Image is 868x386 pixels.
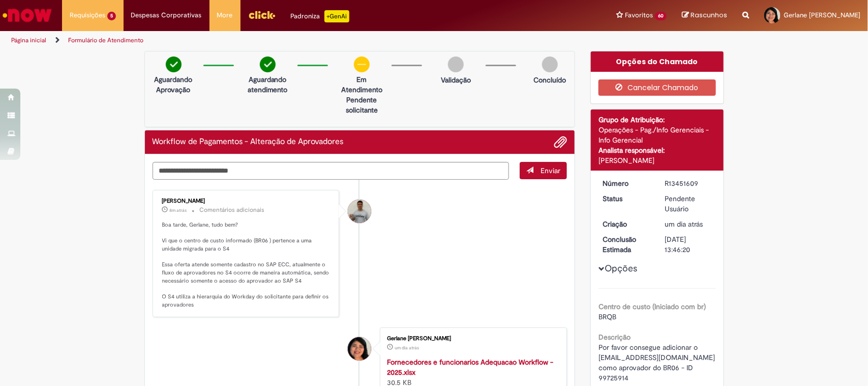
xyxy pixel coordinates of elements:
[1,5,53,25] img: ServiceNow
[170,207,187,213] span: 8m atrás
[598,302,706,311] b: Centro de custo (Iniciado com br)
[665,219,712,229] div: 27/08/2025 10:46:16
[691,10,727,20] span: Rascunhos
[665,219,703,229] span: um dia atrás
[387,357,553,377] a: Fornecedores e funcionarios Adequacao Workflow - 2025.xlsx
[200,206,265,214] small: Comentários adicionais
[682,11,727,20] a: Rascunhos
[337,95,386,115] p: Pendente solicitante
[542,57,558,72] img: img-circle-grey.png
[11,36,46,44] a: Página inicial
[520,162,567,179] button: Enviar
[131,10,202,20] span: Despesas Corporativas
[598,125,716,145] div: Operações - Pag./Info Gerenciais - Info Gerencial
[595,234,657,255] dt: Conclusão Estimada
[8,31,571,50] ul: Trilhas de página
[598,155,716,166] div: [PERSON_NAME]
[354,57,370,72] img: circle-minus.png
[348,337,371,361] div: Gerlane Raimundo Da Silva
[395,345,419,351] span: um dia atrás
[598,333,631,342] b: Descrição
[595,194,657,204] dt: Status
[598,145,716,155] div: Analista responsável:
[107,12,116,20] span: 5
[591,51,724,72] div: Opções do Chamado
[170,207,187,213] time: 28/08/2025 13:29:27
[337,74,386,95] p: Em Atendimento
[441,75,471,85] p: Validação
[248,7,276,22] img: click_logo_yellow_360x200.png
[260,57,276,72] img: check-circle-green.png
[70,10,105,20] span: Requisições
[162,221,332,309] p: Boa tarde, Gerlane, tudo bem? Vi que o centro de custo informado (BR06 ) pertence a uma unidade m...
[541,166,560,175] span: Enviar
[655,12,667,20] span: 60
[162,198,332,204] div: [PERSON_NAME]
[153,137,344,147] h2: Workflow de Pagamentos - Alteração de Aprovadores Histórico de tíquete
[598,343,717,382] span: Por favor consegue adicionar o [EMAIL_ADDRESS][DOMAIN_NAME] como aprovador do BR06 - ID 99725914
[243,74,292,95] p: Aguardando atendimento
[387,336,556,342] div: Gerlane [PERSON_NAME]
[153,162,510,180] textarea: Digite sua mensagem aqui...
[448,57,464,72] img: img-circle-grey.png
[665,219,703,229] time: 27/08/2025 10:46:16
[665,178,712,188] div: R13451609
[533,75,566,85] p: Concluído
[625,10,653,20] span: Favoritos
[291,10,349,22] div: Padroniza
[68,36,143,44] a: Formulário de Atendimento
[324,10,349,22] p: +GenAi
[665,194,712,214] div: Pendente Usuário
[598,79,716,96] button: Cancelar Chamado
[784,11,860,19] span: Gerlane [PERSON_NAME]
[598,312,616,321] span: BRQB
[166,57,182,72] img: check-circle-green.png
[149,74,198,95] p: Aguardando Aprovação
[665,234,712,255] div: [DATE] 13:46:20
[595,178,657,188] dt: Número
[217,10,233,20] span: More
[598,115,716,125] div: Grupo de Atribuição:
[554,135,567,149] button: Adicionar anexos
[395,345,419,351] time: 27/08/2025 10:46:15
[348,200,371,223] div: Henrique Marciano Da Silva
[595,219,657,229] dt: Criação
